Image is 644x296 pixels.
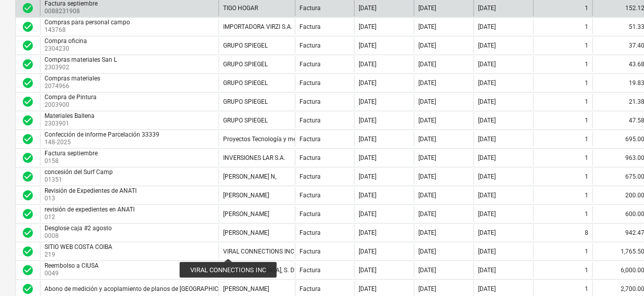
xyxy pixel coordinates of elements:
div: [DATE] [359,248,376,255]
div: La factura fue aprobada [22,39,34,52]
div: 1 [585,248,588,255]
div: [DATE] [418,154,436,161]
div: GRUPO SPIEGEL [223,117,268,124]
span: check_circle [22,133,34,145]
div: Factura [299,285,321,292]
div: [DATE] [359,173,376,180]
div: IMPORTADORA VIRZI S.A. [223,23,292,30]
div: La factura fue aprobada [22,152,34,164]
div: Factura [299,192,321,199]
div: Compras materiales [45,75,100,82]
div: Factura [299,173,321,180]
div: Compra de Pintura [45,94,97,101]
div: Confección de informe Parcelación 33339 [45,131,159,138]
div: La factura fue aprobada [22,58,34,70]
p: 2303901 [45,119,97,128]
div: [DATE] [418,210,436,218]
div: [DATE] [478,154,496,161]
p: 013 [45,194,139,203]
div: La factura fue aprobada [22,189,34,201]
span: check_circle [22,2,34,14]
div: [DATE] [478,42,496,49]
div: Abono de medición y acoplamiento de planos de [GEOGRAPHIC_DATA] [45,285,238,292]
div: [DATE] [478,61,496,68]
p: 2303902 [45,63,119,72]
div: 8 [585,229,588,236]
div: Compras materiales San L [45,56,117,63]
div: [DATE] [359,285,376,292]
div: INVERSIONES LAR S.A. [223,154,285,161]
div: [PERSON_NAME] N, [223,173,276,180]
div: [DATE] [418,248,436,255]
span: check_circle [22,21,34,33]
div: La factura fue aprobada [22,2,34,14]
div: [GEOGRAPHIC_DATA], S. DE R.L. [223,267,309,274]
div: [DATE] [478,23,496,30]
div: [DATE] [359,154,376,161]
div: SITIO WEB COSTA COIBA [45,243,112,250]
div: 1 [585,173,588,180]
div: [DATE] [418,98,436,105]
div: [DATE] [359,117,376,124]
div: [PERSON_NAME] [223,210,269,218]
div: 1 [585,285,588,292]
div: [DATE] [418,136,436,143]
div: GRUPO SPIEGEL [223,61,268,68]
p: 0008 [45,232,114,240]
div: Factura [299,154,321,161]
div: [DATE] [359,210,376,218]
div: Compras para personal campo [45,19,130,26]
p: 012 [45,213,137,222]
div: 1 [585,5,588,12]
div: [PERSON_NAME] [223,229,269,236]
div: [DATE] [418,5,436,12]
span: check_circle [22,171,34,183]
span: check_circle [22,227,34,239]
div: [DATE] [359,23,376,30]
span: check_circle [22,264,34,276]
span: check_circle [22,208,34,220]
span: check_circle [22,189,34,201]
span: check_circle [22,245,34,258]
p: 0088231908 [45,7,100,16]
div: [DATE] [359,79,376,87]
div: 1 [585,192,588,199]
div: La factura fue aprobada [22,227,34,239]
div: 1 [585,42,588,49]
p: 0158 [45,157,100,165]
p: 148-2025 [45,138,161,147]
div: 1 [585,79,588,87]
div: La factura fue aprobada [22,264,34,276]
div: [DATE] [359,136,376,143]
div: [DATE] [418,173,436,180]
div: [DATE] [359,98,376,105]
div: La factura fue aprobada [22,171,34,183]
div: La factura fue aprobada [22,283,34,295]
span: check_circle [22,77,34,89]
div: [DATE] [478,117,496,124]
div: Factura [299,61,321,68]
span: check_circle [22,283,34,295]
div: GRUPO SPIEGEL [223,79,268,87]
div: [DATE] [478,229,496,236]
div: Proyectos Tecnología y medio Ambiente de Panamá S.A. [223,136,378,143]
div: 1 [585,154,588,161]
p: 219 [45,250,114,259]
div: [DATE] [418,229,436,236]
div: GRUPO SPIEGEL [223,42,268,49]
div: [DATE] [478,173,496,180]
div: [PERSON_NAME] [223,285,269,292]
div: Factura [299,267,321,274]
div: 1 [585,23,588,30]
div: 1 [585,117,588,124]
div: La factura fue aprobada [22,208,34,220]
div: 1 [585,210,588,218]
div: [DATE] [359,42,376,49]
p: 143768 [45,26,132,34]
div: La factura fue aprobada [22,133,34,145]
div: La factura fue aprobada [22,77,34,89]
div: VIRAL CONNECTIONS INC [223,248,294,255]
p: 0049 [45,269,101,278]
p: 2074966 [45,82,102,91]
div: Factura [299,229,321,236]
